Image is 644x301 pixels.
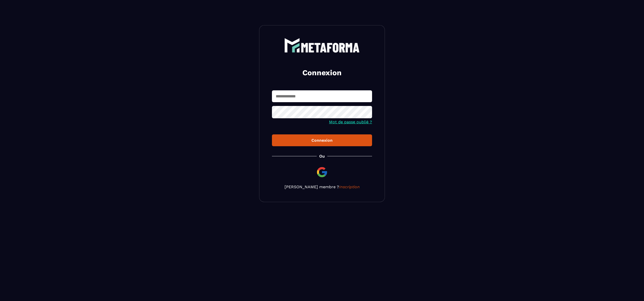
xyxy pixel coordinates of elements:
[284,38,360,53] img: logo
[272,134,372,146] button: Connexion
[276,138,368,143] div: Connexion
[329,120,372,124] a: Mot de passe oublié ?
[339,184,360,189] a: Inscription
[272,38,372,53] a: logo
[272,184,372,189] p: [PERSON_NAME] membre ?
[319,154,325,159] p: Ou
[278,68,366,78] h2: Connexion
[316,166,328,178] img: google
